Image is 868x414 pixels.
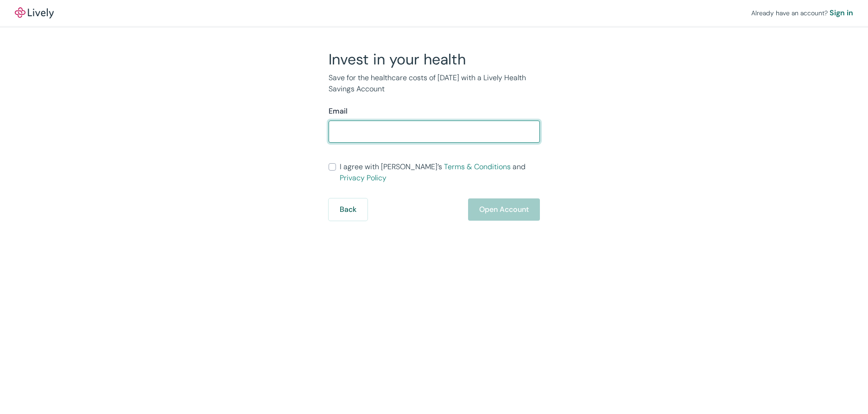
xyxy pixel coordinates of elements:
label: Email [329,106,348,117]
img: Lively [15,7,54,19]
p: Save for the healthcare costs of [DATE] with a Lively Health Savings Account [329,72,540,95]
a: Sign in [830,7,853,19]
h2: Invest in your health [329,50,540,69]
div: Already have an account? [751,7,853,19]
button: Back [329,198,367,221]
a: LivelyLively [15,7,54,19]
span: I agree with [PERSON_NAME]’s and [340,161,540,184]
a: Privacy Policy [340,173,386,183]
a: Terms & Conditions [444,162,511,172]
